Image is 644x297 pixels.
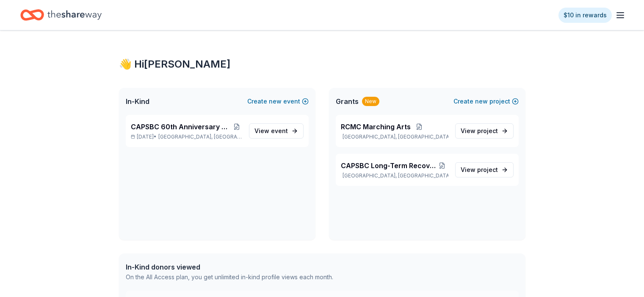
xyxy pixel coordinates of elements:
[455,162,514,177] a: View project
[158,134,242,140] span: [GEOGRAPHIC_DATA], [GEOGRAPHIC_DATA]
[126,96,149,106] span: In-Kind
[126,262,333,272] div: In-Kind donors viewed
[341,172,448,179] p: [GEOGRAPHIC_DATA], [GEOGRAPHIC_DATA]
[341,122,411,132] span: RCMC Marching Arts
[254,126,288,136] span: View
[131,134,242,140] p: [DATE] •
[119,57,525,71] div: 👋 Hi [PERSON_NAME]
[362,97,379,106] div: New
[131,122,232,132] span: CAPSBC 60th Anniversary Gala & Silent Auction
[341,161,436,171] span: CAPSBC Long-Term Recovery Program
[126,272,333,282] div: On the All Access plan, you get unlimited in-kind profile views each month.
[475,96,488,106] span: new
[271,127,288,134] span: event
[453,96,519,106] button: Createnewproject
[20,5,102,25] a: Home
[477,166,498,173] span: project
[247,96,309,106] button: Createnewevent
[461,165,498,175] span: View
[336,96,359,106] span: Grants
[341,134,448,140] p: [GEOGRAPHIC_DATA], [GEOGRAPHIC_DATA]
[455,123,514,139] a: View project
[477,127,498,134] span: project
[269,96,282,106] span: new
[249,123,304,139] a: View event
[461,126,498,136] span: View
[558,8,612,23] a: $10 in rewards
